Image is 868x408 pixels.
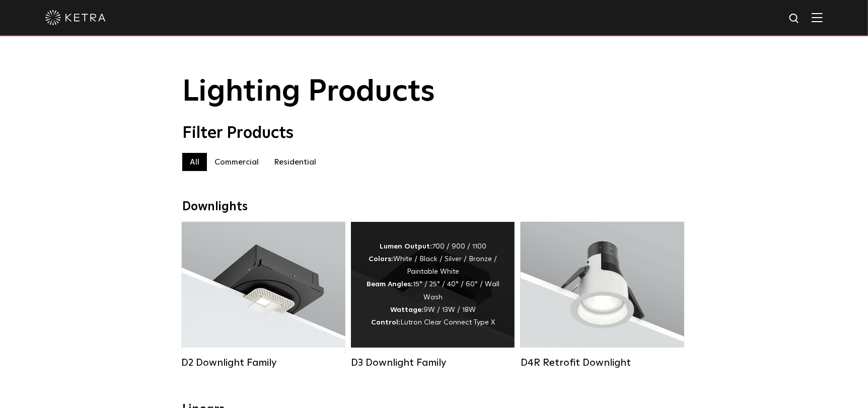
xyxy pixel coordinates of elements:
[380,243,432,250] strong: Lumen Output:
[182,77,435,107] span: Lighting Products
[400,319,495,326] span: Lutron Clear Connect Type X
[390,306,423,313] strong: Wattage:
[371,319,400,326] strong: Control:
[207,153,266,171] label: Commercial
[521,357,684,369] div: D4R Retrofit Downlight
[351,222,515,369] a: D3 Downlight Family Lumen Output:700 / 900 / 1100Colors:White / Black / Silver / Bronze / Paintab...
[521,222,684,369] a: D4R Retrofit Downlight Lumen Output:800Colors:White / BlackBeam Angles:15° / 25° / 40° / 60°Watta...
[366,240,499,329] div: 700 / 900 / 1100 White / Black / Silver / Bronze / Paintable White 15° / 25° / 40° / 60° / Wall W...
[182,357,345,369] div: D2 Downlight Family
[812,13,823,22] img: Hamburger%20Nav.svg
[266,153,324,171] label: Residential
[182,222,345,369] a: D2 Downlight Family Lumen Output:1200Colors:White / Black / Gloss Black / Silver / Bronze / Silve...
[351,357,515,369] div: D3 Downlight Family
[788,13,801,25] img: search icon
[182,124,686,143] div: Filter Products
[182,200,686,214] div: Downlights
[367,281,413,288] strong: Beam Angles:
[45,10,106,25] img: ketra-logo-2019-white
[369,256,393,263] strong: Colors:
[182,153,207,171] label: All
